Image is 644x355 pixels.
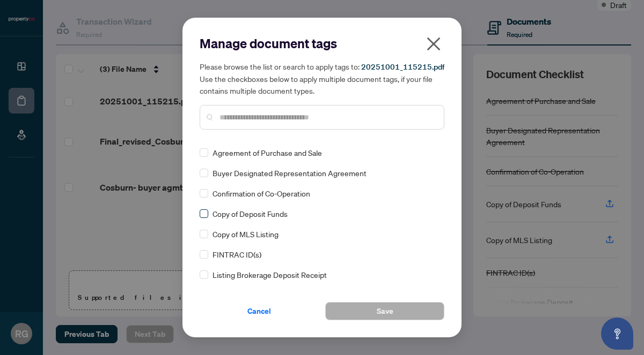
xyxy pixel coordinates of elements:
span: Buyer Designated Representation Agreement [213,167,367,179]
button: Cancel [200,302,319,320]
button: Open asap [601,318,633,350]
span: FINTRAC ID(s) [213,248,261,260]
h2: Manage document tags [200,35,444,52]
span: close [425,35,442,52]
span: Copy of MLS Listing [213,228,279,240]
h5: Please browse the list or search to apply tags to: Use the checkboxes below to apply multiple doc... [200,61,444,96]
button: Save [325,302,444,320]
span: Cancel [247,303,271,320]
span: Agreement of Purchase and Sale [213,147,322,158]
span: Confirmation of Co-Operation [213,187,310,199]
span: 20251001_115215.pdf [361,62,444,72]
span: Listing Brokerage Deposit Receipt [213,269,327,281]
span: Copy of Deposit Funds [213,208,288,220]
